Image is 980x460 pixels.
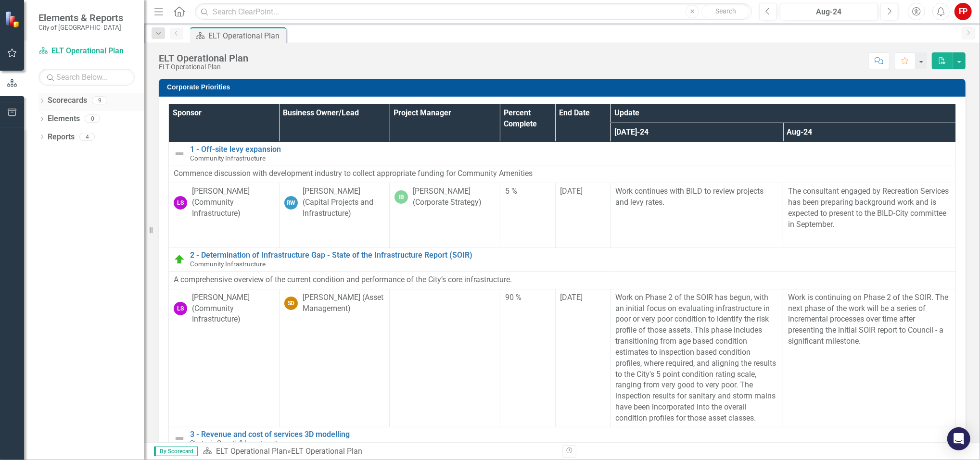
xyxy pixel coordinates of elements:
[216,447,287,456] a: ELT Operational Plan
[701,5,750,18] button: Search
[159,53,248,63] div: ELT Operational Plan
[783,6,875,18] div: Aug-24
[38,46,135,57] a: ELT Operational Plan
[947,427,970,450] div: Open Intercom Messenger
[505,186,550,197] div: 5 %
[615,292,778,424] p: Work on Phase 2 of the SOIR has begun, with an initial focus on evaluating infrastructure in poor...
[715,7,736,15] span: Search
[955,3,972,20] button: FP
[48,113,80,124] a: Elements
[174,196,187,210] div: LS
[560,293,583,302] span: [DATE]
[48,95,87,106] a: Scorecards
[788,186,951,232] p: The consultant engaged by Recreation Services has been preparing background work and is expected ...
[174,302,187,315] div: LS
[190,154,266,162] span: Community Infrastructure
[174,275,512,284] span: A comprehensive overview of the current condition and performance of the City’s core infrastructure.
[92,97,107,105] div: 9
[195,3,752,20] input: Search ClearPoint...
[615,186,778,210] p: Work continues with BILD to review projects and levy rates.
[192,292,274,325] div: [PERSON_NAME] (Community Infrastructure)
[190,251,951,260] a: 2 - Determination of Infrastructure Gap - State of the Infrastructure Report (SOIR)
[190,260,266,268] span: Community Infrastructure
[38,69,135,86] input: Search Below...
[203,446,555,457] div: »
[208,30,284,42] div: ELT Operational Plan
[560,186,583,196] span: [DATE]
[190,145,951,154] a: 1 - Off-site levy expansion
[284,297,298,310] div: SD
[284,196,298,210] div: RW
[167,84,961,91] h3: Corporate Priorities
[38,24,123,31] small: City of [GEOGRAPHIC_DATA]
[38,12,123,24] span: Elements & Reports
[395,190,408,204] div: IB
[413,186,495,208] div: [PERSON_NAME] (Corporate Strategy)
[5,11,22,28] img: ClearPoint Strategy
[190,430,951,439] a: 3 - Revenue and cost of services 3D modelling
[174,148,185,160] img: Not Defined
[190,439,277,447] span: Strategic Growth & Investment
[788,292,951,347] p: Work is continuing on Phase 2 of the SOIR. The next phase of the work will be a series of increme...
[159,63,248,71] div: ELT Operational Plan
[79,133,95,141] div: 4
[174,254,185,265] img: On Target
[85,115,100,123] div: 0
[780,3,878,20] button: Aug-24
[154,447,198,456] span: By Scorecard
[505,292,550,303] div: 90 %
[192,186,274,219] div: [PERSON_NAME] (Community Infrastructure)
[291,447,362,456] div: ELT Operational Plan
[174,169,533,178] span: Commence discussion with development industry to collect appropriate funding for Community Amenities
[48,132,75,143] a: Reports
[303,186,385,219] div: [PERSON_NAME] (Capital Projects and Infrastructure)
[174,433,185,444] img: Not Defined
[303,292,385,314] div: [PERSON_NAME] (Asset Management)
